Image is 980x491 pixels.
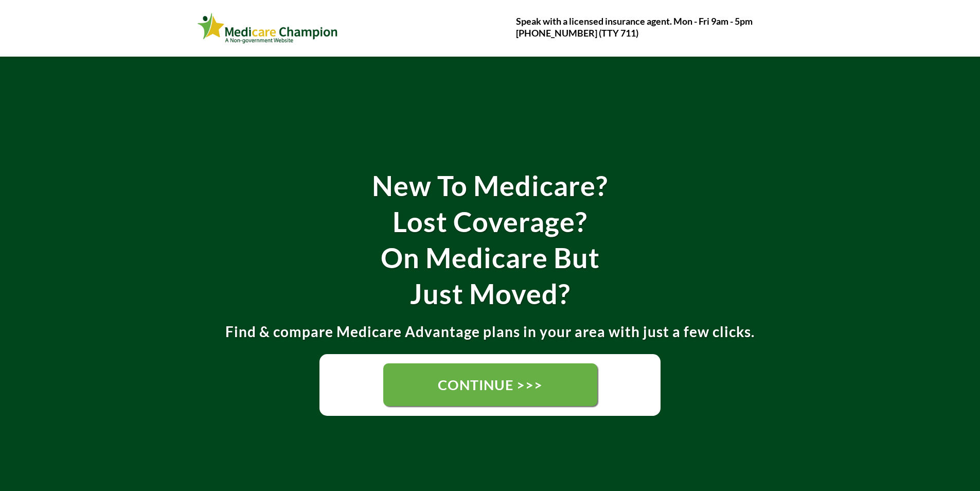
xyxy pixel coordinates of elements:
[516,27,638,39] strong: [PHONE_NUMBER] (TTY 711)
[381,241,600,274] strong: On Medicare But
[383,363,597,406] a: CONTINUE >>>
[393,205,587,238] strong: Lost Coverage?
[197,11,338,46] img: Webinar
[410,277,571,310] strong: Just Moved?
[438,376,543,393] span: CONTINUE >>>
[372,169,608,202] strong: New To Medicare?
[516,15,753,27] strong: Speak with a licensed insurance agent. Mon - Fri 9am - 5pm
[225,323,755,340] strong: Find & compare Medicare Advantage plans in your area with just a few clicks.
